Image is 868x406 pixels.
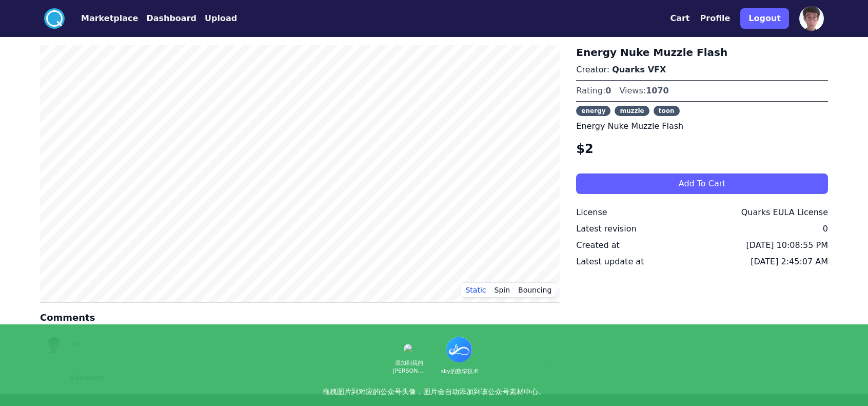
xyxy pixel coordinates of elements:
[823,223,828,235] div: 0
[576,106,610,116] span: energy
[615,106,649,116] span: muzzle
[799,6,824,31] img: profile
[619,85,668,97] div: Views:
[40,311,560,325] h4: Comments
[700,12,731,25] button: Profile
[81,12,138,25] button: Marketplace
[576,120,828,132] p: Energy Nuke Muzzle Flash
[576,239,619,252] div: Created at
[740,4,789,33] a: Logout
[205,12,237,25] button: Upload
[576,85,611,97] div: Rating:
[196,12,237,25] a: Upload
[741,206,828,219] div: Quarks EULA License
[138,12,196,25] a: Dashboard
[740,8,789,29] button: Logout
[646,86,669,95] span: 1070
[654,106,680,116] span: toon
[605,86,611,95] span: 0
[746,239,828,252] div: [DATE] 10:08:55 PM
[576,206,607,219] div: License
[612,65,666,74] a: Quarks VFX
[576,256,644,268] div: Latest update at
[576,223,636,235] div: Latest revision
[670,12,689,25] button: Cart
[576,45,828,60] h3: Energy Nuke Muzzle Flash
[751,256,828,268] div: [DATE] 2:45:07 AM
[490,282,515,298] button: Spin
[514,282,556,298] button: Bouncing
[576,141,828,157] h4: $2
[576,64,828,76] p: Creator:
[576,173,828,194] button: Add To Cart
[65,12,138,25] a: Marketplace
[146,12,196,25] button: Dashboard
[461,282,490,298] button: Static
